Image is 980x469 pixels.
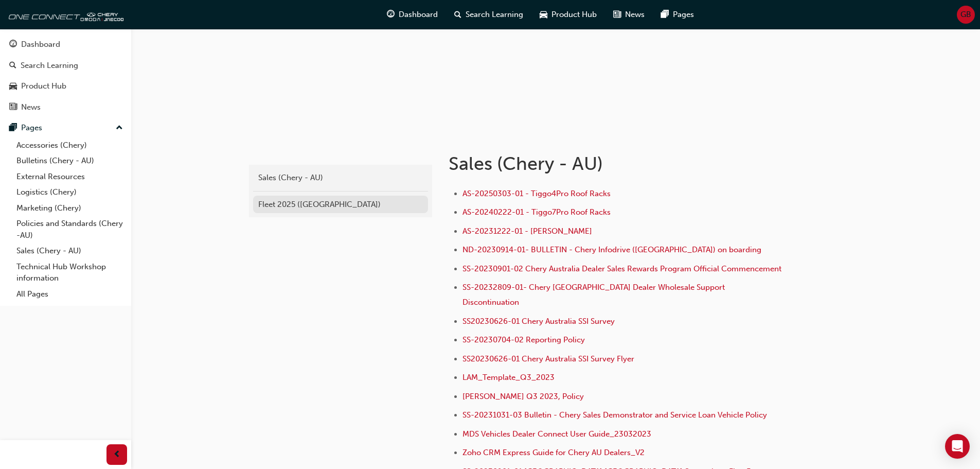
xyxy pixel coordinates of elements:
[12,286,127,302] a: All Pages
[462,429,651,439] a: MDS Vehicles Dealer Connect User Guide_23032023
[253,169,428,187] a: Sales (Chery - AU)
[466,9,523,21] span: Search Learning
[12,216,127,243] a: Policies and Standards (Chery -AU)
[379,4,446,25] a: guage-iconDashboard
[21,60,78,72] div: Search Learning
[446,4,531,25] a: search-iconSearch Learning
[4,56,127,75] a: Search Learning
[4,98,127,117] a: News
[116,121,123,135] span: up-icon
[462,373,555,382] a: LAM_Template_Q3_2023
[21,80,66,92] div: Product Hub
[4,118,127,137] button: Pages
[113,448,121,461] span: prev-icon
[960,9,971,21] span: GB
[9,103,17,112] span: news-icon
[253,196,428,214] a: Fleet 2025 ([GEOGRAPHIC_DATA])
[12,153,127,169] a: Bulletins (Chery - AU)
[462,317,615,326] a: SS20230626-01 Chery Australia SSI Survey
[653,4,702,25] a: pages-iconPages
[4,35,127,54] a: Dashboard
[9,82,17,91] span: car-icon
[462,264,781,273] a: SS-20230901-02 Chery Australia Dealer Sales Rewards Program Official Commencement
[387,8,395,21] span: guage-icon
[462,392,584,401] a: [PERSON_NAME] Q3 2023, Policy
[258,199,423,211] div: Fleet 2025 ([GEOGRAPHIC_DATA])
[531,4,605,25] a: car-iconProduct Hub
[258,172,423,184] div: Sales (Chery - AU)
[9,40,17,49] span: guage-icon
[12,169,127,185] a: External Resources
[449,152,786,175] h1: Sales (Chery - AU)
[12,184,127,200] a: Logistics (Chery)
[551,9,597,21] span: Product Hub
[21,39,60,50] div: Dashboard
[9,61,16,71] span: search-icon
[673,9,694,21] span: Pages
[21,122,42,134] div: Pages
[454,8,461,21] span: search-icon
[462,448,645,457] a: Zoho CRM Express Guide for Chery AU Dealers_V2
[462,335,585,344] a: SS-20230704-02 Reporting Policy
[945,434,970,459] div: Open Intercom Messenger
[462,227,592,236] a: AS-20231222-01 - [PERSON_NAME]
[605,4,653,25] a: news-iconNews
[613,8,621,21] span: news-icon
[462,245,761,254] a: ND-20230914-01- BULLETIN - Chery Infodrive ([GEOGRAPHIC_DATA]) on boarding
[399,9,438,21] span: Dashboard
[12,137,127,153] a: Accessories (Chery)
[462,410,767,420] a: SS-20231031-03 Bulletin - Chery Sales Demonstrator and Service Loan Vehicle Policy
[540,8,547,21] span: car-icon
[957,6,975,24] button: GB
[12,200,127,216] a: Marketing (Chery)
[5,4,123,25] img: oneconnect
[4,33,127,118] button: DashboardSearch LearningProduct HubNews
[21,101,41,113] div: News
[12,259,127,286] a: Technical Hub Workshop information
[462,189,611,198] a: AS-20250303-01 - Tiggo4Pro Roof Racks
[9,124,17,133] span: pages-icon
[661,8,669,21] span: pages-icon
[462,207,611,217] a: AS-20240222-01 - Tiggo7Pro Roof Racks
[12,243,127,259] a: Sales (Chery - AU)
[625,9,645,21] span: News
[462,283,727,307] a: SS-20232809-01- Chery [GEOGRAPHIC_DATA] Dealer Wholesale Support Discontinuation
[462,354,634,363] a: SS20230626-01 Chery Australia SSI Survey Flyer
[4,77,127,96] a: Product Hub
